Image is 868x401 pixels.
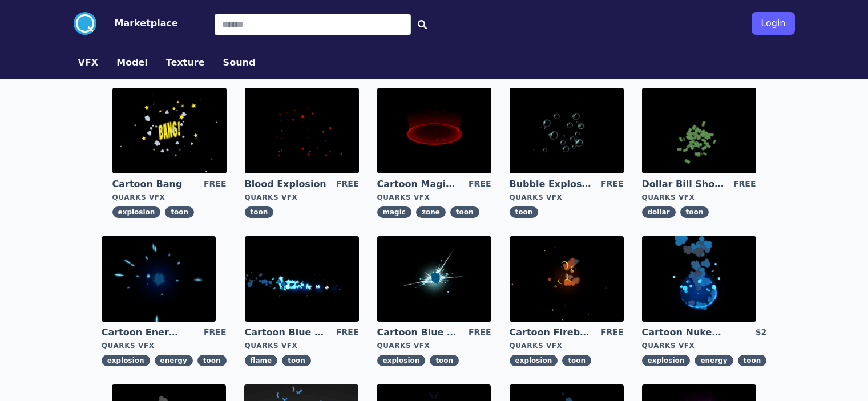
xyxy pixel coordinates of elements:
[204,178,226,191] div: FREE
[112,88,227,173] img: imgAlt
[78,56,99,70] button: VFX
[102,355,150,366] span: explosion
[245,206,274,218] span: toon
[377,178,459,191] a: Cartoon Magic Zone
[245,341,359,350] div: Quarks VFX
[510,355,558,366] span: explosion
[430,355,459,366] span: toon
[165,206,194,218] span: toon
[601,178,623,191] div: FREE
[377,355,426,366] span: explosion
[469,326,491,339] div: FREE
[510,178,592,191] a: Bubble Explosion
[510,326,592,339] a: Cartoon Fireball Explosion
[733,178,756,191] div: FREE
[642,355,691,366] span: explosion
[223,56,256,70] button: Sound
[245,236,359,322] img: imgAlt
[377,236,491,322] img: imgAlt
[510,341,624,350] div: Quarks VFX
[377,206,411,218] span: magic
[245,326,327,339] a: Cartoon Blue Flamethrower
[282,355,311,366] span: toon
[214,56,265,70] a: Sound
[155,355,193,366] span: energy
[197,355,227,366] span: toon
[738,355,767,366] span: toon
[377,326,459,339] a: Cartoon Blue Gas Explosion
[601,326,623,339] div: FREE
[107,56,157,70] a: Model
[469,178,491,191] div: FREE
[336,326,358,339] div: FREE
[116,56,148,70] button: Model
[69,56,108,70] a: VFX
[157,56,214,70] a: Texture
[245,88,359,173] img: imgAlt
[204,326,226,339] div: FREE
[102,326,184,339] a: Cartoon Energy Explosion
[510,88,624,173] img: imgAlt
[510,193,624,202] div: Quarks VFX
[245,193,359,202] div: Quarks VFX
[112,206,161,218] span: explosion
[96,17,178,30] a: Marketplace
[756,326,766,339] div: $2
[642,236,756,322] img: imgAlt
[215,14,411,35] input: Search
[642,341,767,350] div: Quarks VFX
[695,355,733,366] span: energy
[112,193,227,202] div: Quarks VFX
[102,236,216,322] img: imgAlt
[416,206,446,218] span: zone
[642,326,724,339] a: Cartoon Nuke Energy Explosion
[642,88,756,173] img: imgAlt
[642,193,756,202] div: Quarks VFX
[562,355,591,366] span: toon
[112,178,195,191] a: Cartoon Bang
[642,178,724,191] a: Dollar Bill Shower
[377,341,491,350] div: Quarks VFX
[642,206,676,218] span: dollar
[752,12,794,35] button: Login
[245,355,278,366] span: flame
[450,206,479,218] span: toon
[510,236,624,322] img: imgAlt
[377,88,491,173] img: imgAlt
[752,7,794,39] a: Login
[166,56,205,70] button: Texture
[336,178,358,191] div: FREE
[377,193,491,202] div: Quarks VFX
[680,206,709,218] span: toon
[510,206,539,218] span: toon
[102,341,227,350] div: Quarks VFX
[115,17,178,30] button: Marketplace
[245,178,327,191] a: Blood Explosion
